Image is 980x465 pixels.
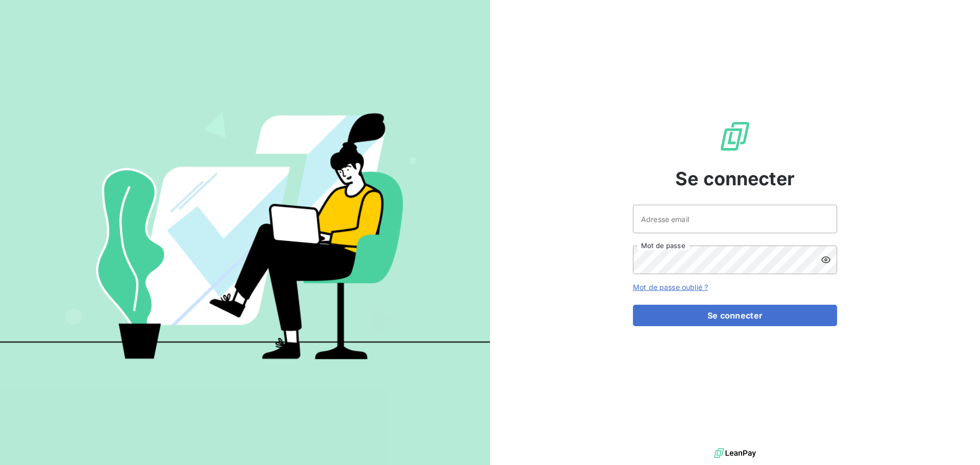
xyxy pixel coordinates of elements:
a: Mot de passe oublié ? [633,283,708,291]
img: logo [714,446,756,461]
span: Se connecter [675,165,795,192]
button: Se connecter [633,305,837,326]
input: placeholder [633,205,837,233]
img: Logo LeanPay [719,120,751,153]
